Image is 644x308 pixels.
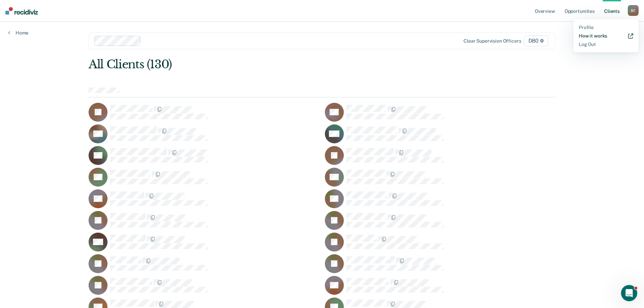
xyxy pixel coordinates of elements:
[89,57,462,71] div: All Clients (130)
[579,25,633,30] a: Profile
[5,7,38,15] img: Recidiviz
[524,35,548,46] span: D80
[8,30,28,36] a: Home
[621,285,637,301] iframe: Intercom live chat
[628,5,639,16] div: B C
[579,33,633,39] a: How it works
[579,42,633,47] a: Log Out
[628,5,639,16] button: BC
[463,38,521,44] div: Clear supervision officers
